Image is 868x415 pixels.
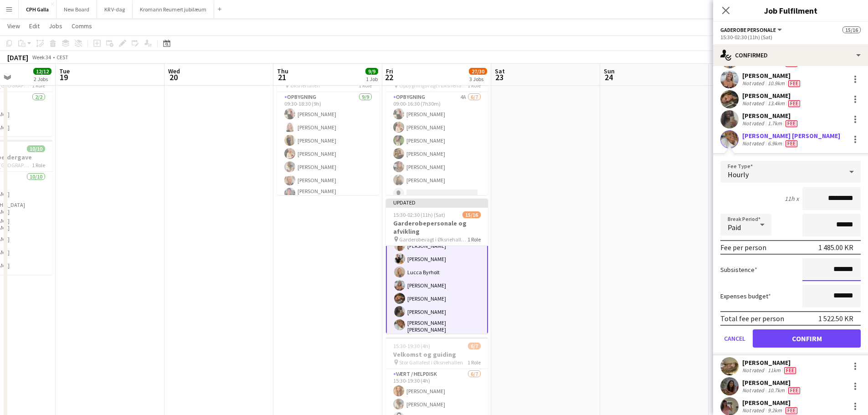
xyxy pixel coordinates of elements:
div: 9.2km [766,407,784,414]
div: Total fee per person [720,314,784,323]
span: Edit [29,22,40,30]
span: 22 [385,72,393,82]
div: Crew has different fees then in role [786,80,802,87]
div: Not rated [742,80,766,87]
span: 1 Role [467,359,481,366]
div: 3 Jobs [469,76,487,82]
div: 10.9km [766,80,786,87]
label: Subsistence [720,266,757,274]
div: Fee per person [720,243,766,252]
div: Crew has different fees then in role [786,100,802,107]
span: 6/7 [468,343,481,349]
span: 15/16 [462,211,481,218]
div: Not rated [742,407,766,414]
div: Crew has different fees then in role [784,120,799,127]
span: Fee [786,140,797,147]
div: Crew has different fees then in role [784,407,799,414]
span: 24 [602,72,615,82]
span: Fri [386,67,393,75]
div: 1 Job [366,76,378,82]
div: 1.7km [766,120,784,127]
app-job-card: Updated15:30-02:30 (11h) (Sat)15/16Garderobepersonale og afvikling Garderobevagt i Øksnehallen ti... [386,199,488,333]
span: 23 [493,72,505,82]
a: View [4,20,24,32]
span: Comms [72,22,92,30]
div: Updated [386,199,488,206]
span: 1 Role [467,236,481,243]
button: Kromann Reumert jubilæum [133,0,214,18]
div: 15:30-02:30 (11h) (Sat) [720,34,861,41]
span: 21 [276,72,288,82]
span: View [7,22,20,30]
span: Stor Gallafest i Øksnehallen [399,359,463,366]
span: 9/9 [365,68,378,75]
span: 27/30 [469,68,487,75]
span: 15:30-02:30 (11h) (Sat) [393,211,445,218]
div: [PERSON_NAME] [742,399,799,407]
span: Garderobevagt i Øksnehallen til stor gallafest [399,236,467,243]
div: [PERSON_NAME] [742,112,799,120]
span: Sun [604,67,615,75]
div: Crew has different fees then in role [784,140,799,147]
div: [PERSON_NAME] [742,92,802,100]
span: Gaderobe personale [720,26,776,33]
button: CPH Galla [19,0,56,18]
button: KR V-dag [97,0,133,18]
div: 11h x [785,195,799,203]
span: Wed [168,67,180,75]
div: Crew has different fees then in role [782,367,798,374]
span: Week 34 [30,54,53,61]
span: 15/16 [842,26,861,33]
div: Confirmed [713,44,868,66]
div: Not rated [742,140,766,147]
app-card-role: Opbygning9/909:30-18:30 (9h)[PERSON_NAME][PERSON_NAME][PERSON_NAME][PERSON_NAME][PERSON_NAME][PER... [277,92,379,234]
h3: Job Fulfilment [713,5,868,16]
a: Jobs [45,20,66,32]
span: 15:30-19:30 (4h) [393,343,430,349]
span: Thu [277,67,288,75]
div: 2 Jobs [34,76,51,82]
div: 11km [766,367,782,374]
span: 25 [711,72,724,82]
button: Gaderobe personale [720,26,783,33]
div: 09:30-18:30 (9h)9/9Opbygning Øksnehallen1 RoleOpbygning9/909:30-18:30 (9h)[PERSON_NAME][PERSON_NA... [277,60,379,195]
div: [DATE] [7,53,28,62]
div: Not rated [742,387,766,394]
div: Not rated [742,120,766,127]
span: Fee [788,387,800,394]
div: [PERSON_NAME] [PERSON_NAME] [742,132,840,140]
span: 19 [58,72,70,82]
span: Mon [713,67,724,75]
div: Not rated [742,100,766,107]
button: New Board [56,0,97,18]
a: Edit [26,20,43,32]
button: Cancel [720,329,749,348]
span: Fee [784,367,796,374]
span: Tue [59,67,70,75]
span: Fee [786,407,797,414]
div: CEST [56,54,68,61]
div: [PERSON_NAME] [742,72,802,80]
h3: Velkomst og guiding [386,350,488,359]
label: Expenses budget [720,292,771,300]
app-card-role: Opbygning4A6/709:00-16:30 (7h30m)[PERSON_NAME][PERSON_NAME][PERSON_NAME][PERSON_NAME][PERSON_NAME... [386,92,488,202]
div: 13.4km [766,100,786,107]
div: [PERSON_NAME] [742,359,798,367]
span: 12/12 [33,68,51,75]
div: 1 522.50 KR [818,314,853,323]
app-job-card: 09:00-16:30 (7h30m)6/7Opbygning Opbygningsvagt i Øksnehallen til stor gallafest1 RoleOpbygning4A6... [386,60,488,195]
span: Fee [786,120,797,127]
h3: Garderobepersonale og afvikling [386,219,488,236]
span: 10/10 [27,145,45,152]
span: Hourly [728,170,749,179]
span: Fee [788,100,800,107]
div: Crew has different fees then in role [786,387,802,394]
div: 6.9km [766,140,784,147]
a: Comms [68,20,96,32]
span: 1 Role [32,162,45,169]
span: 20 [167,72,180,82]
span: Fee [788,80,800,87]
span: Jobs [49,22,62,30]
